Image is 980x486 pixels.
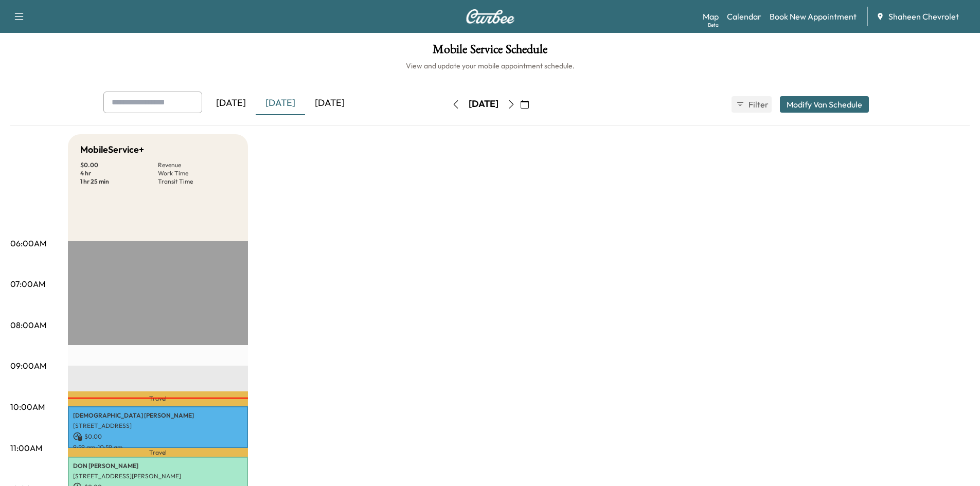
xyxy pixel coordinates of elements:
div: [DATE] [206,92,256,115]
h1: Mobile Service Schedule [10,43,970,61]
button: Filter [732,96,772,113]
p: Work Time [158,169,236,177]
p: 10:00AM [10,401,45,413]
p: [STREET_ADDRESS][PERSON_NAME] [73,472,243,480]
p: [DEMOGRAPHIC_DATA] [PERSON_NAME] [73,411,243,420]
a: Calendar [727,10,761,23]
div: Beta [708,21,719,29]
p: 4 hr [80,169,158,177]
p: 06:00AM [10,237,46,249]
p: $ 0.00 [73,432,243,441]
p: Transit Time [158,177,236,186]
p: $ 0.00 [80,161,158,169]
div: [DATE] [305,92,354,115]
p: 11:00AM [10,442,42,454]
p: 08:00AM [10,319,46,331]
a: Book New Appointment [770,10,857,23]
a: MapBeta [703,10,719,23]
p: 09:00AM [10,359,46,372]
p: 07:00AM [10,278,45,290]
p: [STREET_ADDRESS] [73,422,243,430]
button: Modify Van Schedule [780,96,869,113]
span: Filter [749,98,767,111]
p: 9:59 am - 10:59 am [73,443,243,452]
p: DON [PERSON_NAME] [73,462,243,470]
h5: MobileService+ [80,142,144,157]
span: Shaheen Chevrolet [888,10,959,23]
p: 1 hr 25 min [80,177,158,186]
p: Revenue [158,161,236,169]
div: [DATE] [256,92,305,115]
p: Travel [68,448,248,457]
div: [DATE] [469,98,498,111]
p: Travel [68,391,248,407]
img: Curbee Logo [466,9,515,24]
h6: View and update your mobile appointment schedule. [10,61,970,71]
